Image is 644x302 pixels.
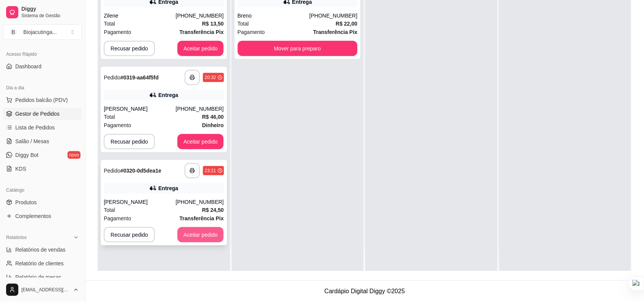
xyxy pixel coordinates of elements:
a: Gestor de Pedidos [3,108,82,120]
div: Entrega [158,184,178,192]
strong: # 0319-aa64f5fd [121,74,159,81]
footer: Cardápio Digital Diggy © 2025 [85,280,644,302]
div: Biojacutinga ... [23,28,57,36]
strong: Transferência Pix [180,29,224,35]
strong: Transferência Pix [313,29,357,35]
a: Relatório de clientes [3,257,82,270]
span: Pagamento [238,28,265,36]
button: Recusar pedido [104,134,155,149]
button: [EMAIL_ADDRESS][DOMAIN_NAME] [3,281,82,299]
span: B [10,28,17,36]
button: Recusar pedido [104,41,155,56]
span: Pagamento [104,121,131,129]
div: Breno [238,12,309,19]
div: 20:32 [204,74,216,81]
span: Pedido [104,74,121,81]
div: Entrega [158,91,178,99]
span: Diggy Bot [15,151,39,159]
span: Relatórios [6,234,27,241]
span: Relatório de clientes [15,260,64,267]
button: Aceitar pedido [177,41,224,56]
button: Aceitar pedido [177,134,224,149]
div: [PHONE_NUMBER] [175,105,224,113]
strong: R$ 13,50 [202,21,224,27]
strong: Dinheiro [202,122,224,128]
button: Aceitar pedido [177,227,224,242]
span: Total [104,206,115,214]
strong: R$ 24,50 [202,207,224,213]
a: Diggy Botnovo [3,149,82,161]
a: Relatórios de vendas [3,244,82,256]
span: Pedido [104,168,121,174]
button: Recusar pedido [104,227,155,242]
strong: R$ 22,00 [336,21,357,27]
span: Diggy [21,6,79,13]
span: Produtos [15,199,37,206]
a: Salão / Mesas [3,135,82,147]
span: Total [238,19,249,28]
div: Dia a dia [3,82,82,94]
span: KDS [15,165,26,173]
span: Pedidos balcão (PDV) [15,96,68,104]
span: Lista de Pedidos [15,124,55,131]
span: [EMAIL_ADDRESS][DOMAIN_NAME] [21,287,70,293]
button: Select a team [3,24,82,40]
a: Complementos [3,210,82,222]
span: Pagamento [104,28,131,36]
div: [PHONE_NUMBER] [175,12,224,19]
div: Catálogo [3,184,82,196]
span: Dashboard [15,63,42,70]
span: Gestor de Pedidos [15,110,60,118]
span: Relatório de mesas [15,273,61,281]
div: Acesso Rápido [3,48,82,60]
button: Mover para preparo [238,41,358,56]
strong: # 0320-0d5dea1e [121,168,161,174]
a: Relatório de mesas [3,271,82,283]
span: Relatórios de vendas [15,246,66,254]
span: Complementos [15,212,51,220]
span: Sistema de Gestão [21,13,79,19]
div: Zilene [104,12,175,19]
button: Pedidos balcão (PDV) [3,94,82,106]
div: [PHONE_NUMBER] [175,198,224,206]
div: [PERSON_NAME] [104,105,175,113]
div: 23:21 [204,168,216,174]
span: Pagamento [104,214,131,223]
strong: Transferência Pix [180,215,224,221]
div: [PERSON_NAME] [104,198,175,206]
span: Total [104,19,115,28]
a: Dashboard [3,60,82,73]
a: KDS [3,163,82,175]
a: Lista de Pedidos [3,121,82,134]
strong: R$ 46,00 [202,114,224,120]
a: Produtos [3,196,82,208]
span: Total [104,113,115,121]
span: Salão / Mesas [15,137,49,145]
a: DiggySistema de Gestão [3,3,82,21]
div: [PHONE_NUMBER] [309,12,357,19]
